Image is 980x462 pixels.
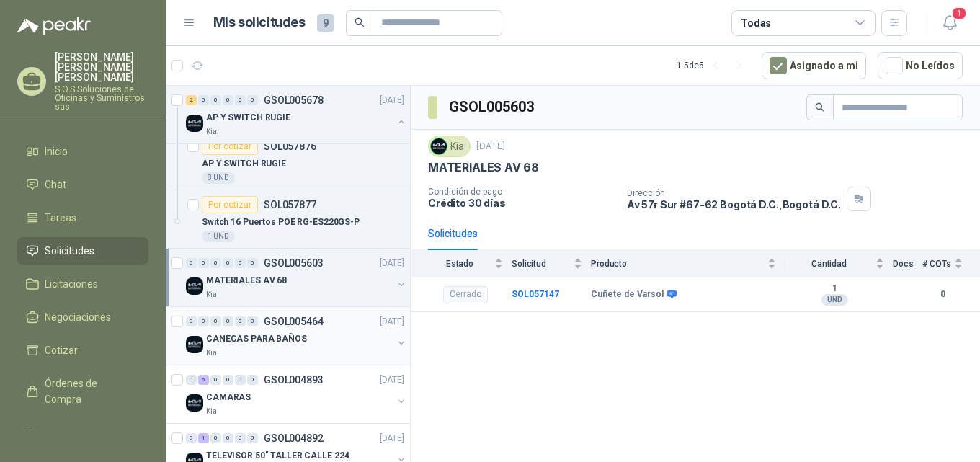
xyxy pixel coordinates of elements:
[411,250,512,277] th: Estado
[186,95,197,105] div: 2
[45,342,78,358] span: Cotizar
[317,14,334,32] span: 9
[264,375,324,385] p: GSOL004893
[922,288,963,301] b: 0
[380,257,404,270] p: [DATE]
[821,294,848,306] div: UND
[591,250,785,277] th: Producto
[17,171,148,198] a: Chat
[186,375,197,385] div: 0
[264,316,324,326] p: GSOL005464
[210,375,221,385] div: 0
[264,141,316,151] p: SOL057876
[186,92,407,138] a: 2 0 0 0 0 0 GSOL005678[DATE] Company LogoAP Y SWITCH RUGIEKia
[235,433,246,443] div: 0
[17,237,148,265] a: Solicitudes
[45,376,135,407] span: Órdenes de Compra
[762,52,866,79] button: Asignado a mi
[202,196,258,213] div: Por cotizar
[166,132,410,190] a: Por cotizarSOL057876AP Y SWITCH RUGIE8 UND
[45,243,94,259] span: Solicitudes
[206,406,217,417] p: Kia
[264,433,324,443] p: GSOL004892
[951,6,967,20] span: 1
[247,316,258,326] div: 0
[45,276,98,292] span: Licitaciones
[428,136,471,157] div: Kia
[476,140,505,154] p: [DATE]
[186,371,407,417] a: 0 6 0 0 0 0 GSOL004893[DATE] Company LogoCAMARASKia
[17,17,91,35] img: Logo peakr
[591,259,765,269] span: Producto
[428,259,491,269] span: Estado
[198,433,209,443] div: 1
[428,197,615,209] p: Crédito 30 días
[449,96,536,118] h3: GSOL005603
[210,95,221,105] div: 0
[206,332,307,346] p: CANECAS PARA BAÑOS
[380,315,404,329] p: [DATE]
[186,316,197,326] div: 0
[202,216,360,229] p: Switch 16 Puertos POE RG-ES220GS-P
[17,419,148,446] a: Remisiones
[223,433,233,443] div: 0
[937,10,963,36] button: 1
[512,259,571,269] span: Solicitud
[17,270,148,298] a: Licitaciones
[186,433,197,443] div: 0
[223,258,233,268] div: 0
[186,277,203,295] img: Company Logo
[206,111,290,125] p: AP Y SWITCH RUGIE
[428,160,539,175] p: MATERIALES AV 68
[223,95,233,105] div: 0
[380,94,404,107] p: [DATE]
[380,373,404,387] p: [DATE]
[202,157,286,171] p: AP Y SWITCH RUGIE
[45,309,111,325] span: Negociaciones
[785,250,893,277] th: Cantidad
[206,274,287,288] p: MATERIALES AV 68
[202,231,235,242] div: 1 UND
[198,375,209,385] div: 6
[431,138,447,154] img: Company Logo
[45,143,68,159] span: Inicio
[45,177,66,192] span: Chat
[17,138,148,165] a: Inicio
[677,54,750,77] div: 1 - 5 de 5
[235,95,246,105] div: 0
[198,95,209,105] div: 0
[264,200,316,210] p: SOL057877
[202,172,235,184] div: 8 UND
[247,258,258,268] div: 0
[627,188,841,198] p: Dirección
[17,204,148,231] a: Tareas
[45,425,98,440] span: Remisiones
[186,258,197,268] div: 0
[785,283,884,295] b: 1
[235,316,246,326] div: 0
[55,85,148,111] p: S.O.S Soluciones de Oficinas y Suministros sas
[206,391,251,404] p: CAMARAS
[17,337,148,364] a: Cotizar
[922,250,980,277] th: # COTs
[186,254,407,301] a: 0 0 0 0 0 0 GSOL005603[DATE] Company LogoMATERIALES AV 68Kia
[591,289,664,301] b: Cuñete de Varsol
[627,198,841,210] p: Av 57r Sur #67-62 Bogotá D.C. , Bogotá D.C.
[741,15,771,31] div: Todas
[186,336,203,353] img: Company Logo
[355,17,365,27] span: search
[45,210,76,226] span: Tareas
[223,375,233,385] div: 0
[206,126,217,138] p: Kia
[166,190,410,249] a: Por cotizarSOL057877Switch 16 Puertos POE RG-ES220GS-P1 UND
[55,52,148,82] p: [PERSON_NAME] [PERSON_NAME] [PERSON_NAME]
[815,102,825,112] span: search
[206,289,217,301] p: Kia
[186,115,203,132] img: Company Logo
[428,226,478,241] div: Solicitudes
[380,432,404,445] p: [DATE]
[210,433,221,443] div: 0
[247,375,258,385] div: 0
[186,313,407,359] a: 0 0 0 0 0 0 GSOL005464[DATE] Company LogoCANECAS PARA BAÑOSKia
[443,286,488,303] div: Cerrado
